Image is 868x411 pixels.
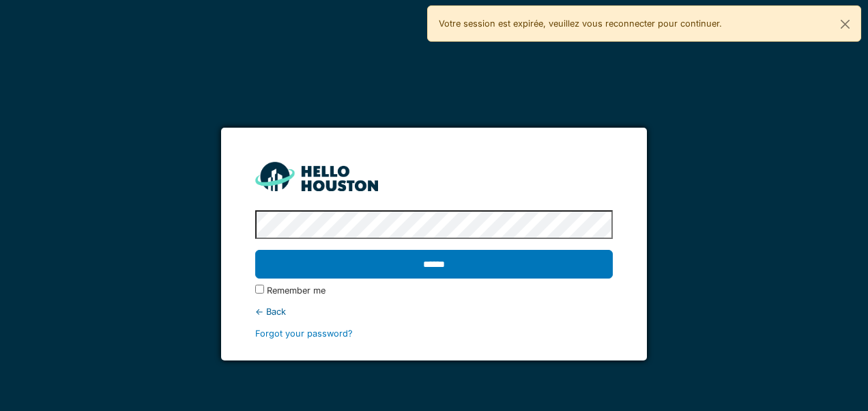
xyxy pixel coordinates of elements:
div: ← Back [255,305,612,318]
div: Votre session est expirée, veuillez vous reconnecter pour continuer. [427,5,861,42]
button: Close [830,6,860,42]
img: HH_line-BYnF2_Hg.png [255,162,378,191]
label: Remember me [267,284,325,297]
a: Forgot your password? [255,328,353,339]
